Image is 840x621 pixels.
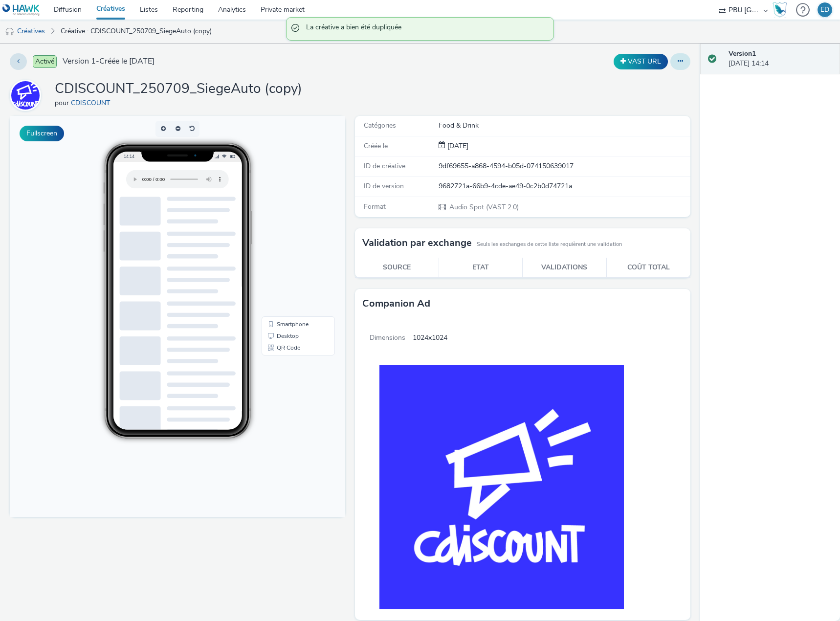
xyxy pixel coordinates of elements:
[267,205,299,211] span: Smartphone
[364,141,388,151] span: Créée le
[254,226,323,238] li: QR Code
[306,22,544,35] span: La créative a bien été dupliquée
[2,4,40,16] img: undefined Logo
[439,258,522,278] th: Etat
[267,217,289,223] span: Desktop
[362,296,430,311] h3: Companion Ad
[445,141,468,151] div: Création 26 août 2025, 14:14
[20,126,64,141] button: Fullscreen
[773,2,787,18] img: Hawk Academy
[364,121,396,130] span: Catégories
[439,181,689,191] div: 9682721a-66b9-4cde-ae49-0c2b0d74721a
[254,214,323,226] li: Desktop
[114,38,125,43] span: 14:14
[71,98,114,108] a: CDISCOUNT
[355,318,413,357] span: Dimensions
[820,2,829,17] div: ED
[362,236,472,250] h3: Validation par exchange
[364,161,405,171] span: ID de créative
[254,202,323,214] li: Smartphone
[477,241,622,248] small: Seuls les exchanges de cette liste requièrent une validation
[614,54,668,69] button: VAST URL
[55,98,71,108] span: pour
[606,258,690,278] th: Coût total
[729,49,756,58] strong: Version 1
[33,55,57,68] span: Activé
[11,81,40,110] img: CDISCOUNT
[448,202,519,212] span: Audio Spot (VAST 2.0)
[729,49,832,69] div: [DATE] 14:14
[63,56,155,67] span: Version 1 - Créée le [DATE]
[773,2,791,18] a: Hawk Academy
[445,141,468,151] span: [DATE]
[267,229,290,235] span: QR Code
[10,90,45,100] a: CDISCOUNT
[413,318,447,357] span: 1024x1024
[56,20,217,43] a: Créative : CDISCOUNT_250709_SiegeAuto (copy)
[439,161,689,171] div: 9df69655-a868-4594-b05d-074150639017
[55,80,302,98] h1: CDISCOUNT_250709_SiegeAuto (copy)
[439,121,689,131] div: Food & Drink
[5,27,15,37] img: audio
[364,202,386,211] span: Format
[364,181,404,191] span: ID de version
[523,258,606,278] th: Validations
[355,357,631,617] img: Companion Ad
[611,54,670,69] div: Dupliquer la créative en un VAST URL
[355,258,439,278] th: Source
